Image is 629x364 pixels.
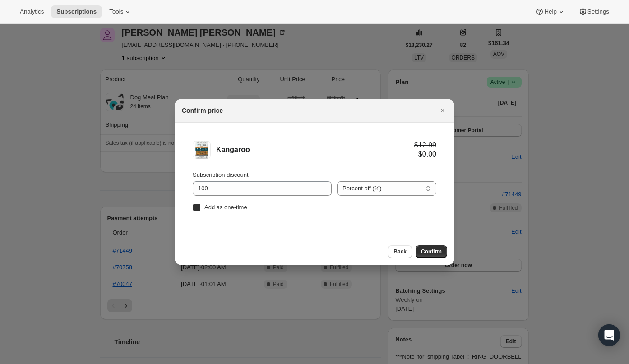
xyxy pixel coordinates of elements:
[416,245,447,258] button: Confirm
[436,104,449,117] button: Close
[414,150,436,159] div: $0.00
[530,5,571,18] button: Help
[598,324,620,346] div: Open Intercom Messenger
[51,5,102,18] button: Subscriptions
[109,8,123,15] span: Tools
[388,245,412,258] button: Back
[193,171,249,178] span: Subscription discount
[14,5,49,18] button: Analytics
[544,8,556,15] span: Help
[193,141,211,159] img: Kangaroo
[104,5,138,18] button: Tools
[587,8,609,15] span: Settings
[20,8,44,15] span: Analytics
[414,141,436,150] div: $12.99
[216,145,414,154] div: Kangaroo
[56,8,97,15] span: Subscriptions
[204,204,247,211] span: Add as one-time
[182,106,223,115] h2: Confirm price
[393,248,407,255] span: Back
[573,5,615,18] button: Settings
[421,248,442,255] span: Confirm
